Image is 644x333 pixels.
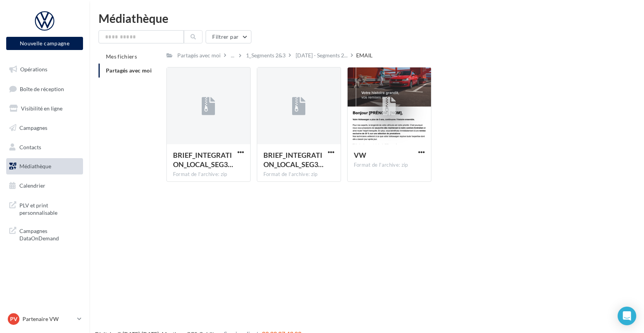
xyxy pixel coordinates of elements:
[5,139,85,155] a: Contacts
[19,182,45,189] span: Calendrier
[23,315,74,323] p: Partenaire VW
[618,307,636,325] div: Open Intercom Messenger
[5,197,85,220] a: PLV et print personnalisable
[20,85,64,92] span: Boîte de réception
[99,12,635,24] div: Médiathèque
[354,162,425,169] div: Format de l'archive: zip
[106,53,137,60] span: Mes fichiers
[5,81,85,97] a: Boîte de réception
[5,100,85,117] a: Visibilité en ligne
[19,226,80,242] span: Campagnes DataOnDemand
[229,50,236,61] div: ...
[20,66,47,72] span: Opérations
[177,52,221,59] div: Partagés avec moi
[19,143,41,150] span: Contacts
[10,315,17,323] span: PV
[246,52,286,59] div: 1_Segments 2&3
[206,30,251,43] button: Filtrer par
[19,200,80,217] span: PLV et print personnalisable
[263,171,334,178] div: Format de l'archive: zip
[356,52,372,59] div: EMAIL
[296,52,348,59] span: [DATE] - Segments 2...
[6,37,83,50] button: Nouvelle campagne
[5,178,85,194] a: Calendrier
[19,124,47,131] span: Campagnes
[5,120,85,136] a: Campagnes
[5,158,85,174] a: Médiathèque
[5,61,85,78] a: Opérations
[6,312,83,326] a: PV Partenaire VW
[354,151,366,159] span: VW
[106,67,152,74] span: Partagés avec moi
[5,223,85,245] a: Campagnes DataOnDemand
[263,151,324,169] span: BRIEF_INTEGRATION_LOCAL_SEG3_SEPTEMBRE_25
[173,151,233,169] span: BRIEF_INTEGRATION_LOCAL_SEG3_SEPTEMBRE_25
[173,171,244,178] div: Format de l'archive: zip
[19,163,51,169] span: Médiathèque
[21,105,62,112] span: Visibilité en ligne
